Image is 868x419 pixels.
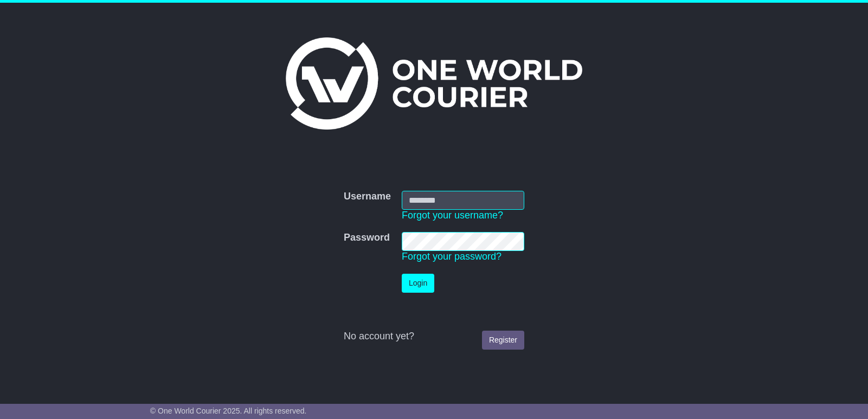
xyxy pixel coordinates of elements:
[402,274,434,293] button: Login
[402,251,501,262] a: Forgot your password?
[344,191,391,203] label: Username
[286,37,582,130] img: One World
[402,210,503,221] a: Forgot your username?
[482,331,524,350] a: Register
[150,407,307,415] span: © One World Courier 2025. All rights reserved.
[344,331,524,343] div: No account yet?
[344,232,390,244] label: Password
